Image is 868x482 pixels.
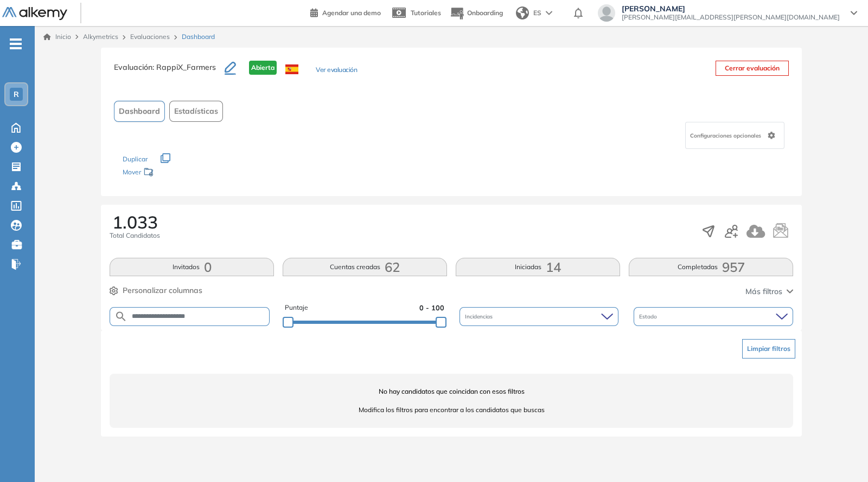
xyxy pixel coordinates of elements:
button: Dashboard [114,101,165,122]
span: [PERSON_NAME][EMAIL_ADDRESS][PERSON_NAME][DOMAIN_NAME] [622,13,840,22]
span: Tutoriales [411,9,441,17]
span: Agendar una demo [322,9,381,17]
a: Agendar una demo [310,5,381,18]
span: Alkymetrics [83,32,118,41]
span: No hay candidatos que coincidan con esos filtros [110,387,793,396]
div: Estado [634,307,793,326]
span: Incidencias [465,312,495,321]
span: [PERSON_NAME] [622,4,840,13]
span: Estado [639,312,659,321]
button: Más filtros [745,286,793,297]
span: : RappiX_Farmers [152,62,216,72]
button: Cuentas creadas62 [283,258,447,276]
button: Invitados0 [110,258,274,276]
img: Logo [2,7,67,21]
span: 0 - 100 [419,303,444,313]
span: Onboarding [467,9,503,17]
img: arrow [546,11,552,15]
span: Más filtros [745,286,782,297]
span: R [14,90,19,99]
button: Personalizar columnas [110,285,202,296]
img: world [516,6,529,19]
img: ESP [285,64,298,74]
span: Dashboard [182,32,215,42]
div: Mover [123,163,231,183]
span: Abierta [249,61,277,75]
i: - [10,43,22,45]
h3: Evaluación [114,61,225,83]
span: Duplicar [123,155,148,163]
button: Estadísticas [169,101,223,122]
span: Personalizar columnas [123,285,202,296]
button: Onboarding [450,2,503,25]
span: Total Candidatos [110,231,160,240]
span: Puntaje [285,303,308,313]
img: SEARCH_ALT [114,310,127,323]
span: Configuraciones opcionales [690,132,763,140]
div: Incidencias [459,307,619,326]
span: Dashboard [119,106,160,117]
button: Ver evaluación [316,65,357,76]
span: Estadísticas [174,106,218,117]
button: Completadas957 [629,258,793,276]
span: Modifica los filtros para encontrar a los candidatos que buscas [110,405,793,415]
span: ES [533,8,541,18]
button: Cerrar evaluación [716,61,789,76]
div: Configuraciones opcionales [685,122,784,149]
button: Limpiar filtros [742,339,795,359]
button: Iniciadas14 [456,258,620,276]
span: 1.033 [112,213,158,231]
a: Inicio [43,32,71,42]
a: Evaluaciones [130,32,170,41]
